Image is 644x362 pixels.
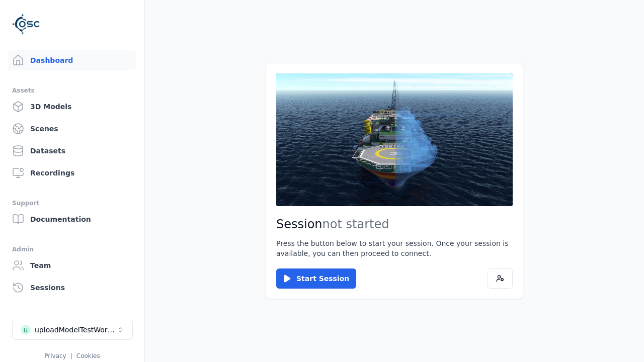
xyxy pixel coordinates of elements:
a: Recordings [8,163,136,183]
p: Press the button below to start your session. Once your session is available, you can then procee... [276,238,513,258]
div: uploadModelTestWorkspace [35,325,116,335]
a: Privacy [44,352,66,359]
a: 3D Models [8,97,136,117]
span: | [70,352,72,359]
a: Documentation [8,209,136,229]
div: Support [12,197,132,209]
a: Cookies [76,352,100,359]
h2: Session [276,216,513,232]
button: Select a workspace [12,320,133,340]
a: Dashboard [8,50,136,70]
a: Team [8,255,136,276]
a: Scenes [8,119,136,139]
div: u [21,325,31,335]
span: not started [323,217,389,231]
a: Sessions [8,278,136,298]
img: Logo [12,10,40,38]
a: Datasets [8,141,136,161]
button: Start Session [276,268,356,289]
div: Admin [12,243,132,255]
div: Assets [12,84,132,97]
